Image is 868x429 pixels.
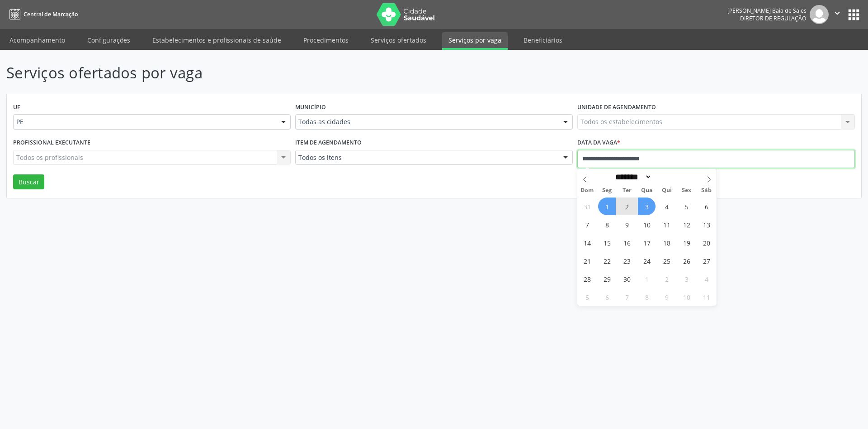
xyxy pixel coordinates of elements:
[598,270,616,288] span: Setembro 29, 2025
[697,188,717,193] span: Sáb
[146,32,288,48] a: Estabelecimentos e profissionais de saúde
[577,101,656,115] label: Unidade de agendamento
[598,288,616,306] span: Outubro 6, 2025
[81,32,137,48] a: Configurações
[638,198,656,215] span: Setembro 3, 2025
[658,288,675,306] span: Outubro 9, 2025
[678,270,695,288] span: Outubro 3, 2025
[617,188,637,193] span: Ter
[618,288,636,306] span: Outubro 7, 2025
[638,216,656,233] span: Setembro 10, 2025
[638,234,656,251] span: Setembro 17, 2025
[657,188,677,193] span: Qui
[677,188,697,193] span: Sex
[298,117,554,126] span: Todas as cidades
[6,62,605,84] p: Serviços ofertados por vaga
[658,252,675,270] span: Setembro 25, 2025
[16,117,272,126] span: PE
[598,252,616,270] span: Setembro 22, 2025
[13,174,44,190] button: Buscar
[810,5,829,24] img: img
[637,188,657,193] span: Qua
[829,5,846,24] button: 
[297,32,355,48] a: Procedimentos
[658,198,675,215] span: Setembro 4, 2025
[578,288,596,306] span: Outubro 5, 2025
[658,234,675,251] span: Setembro 18, 2025
[578,198,596,215] span: Agosto 31, 2025
[3,32,71,48] a: Acompanhamento
[13,136,90,150] label: Profissional executante
[364,32,433,48] a: Serviços ofertados
[832,8,842,18] i: 
[678,198,695,215] span: Setembro 5, 2025
[658,270,675,288] span: Outubro 2, 2025
[698,234,715,251] span: Setembro 20, 2025
[298,153,554,162] span: Todos os itens
[13,101,20,115] label: UF
[698,198,715,215] span: Setembro 6, 2025
[678,288,695,306] span: Outubro 10, 2025
[295,101,326,115] label: Município
[578,270,596,288] span: Setembro 28, 2025
[678,234,695,251] span: Setembro 19, 2025
[618,270,636,288] span: Setembro 30, 2025
[598,216,616,233] span: Setembro 8, 2025
[698,216,715,233] span: Setembro 13, 2025
[295,136,362,150] label: Item de agendamento
[597,188,617,193] span: Seg
[638,252,656,270] span: Setembro 24, 2025
[578,234,596,251] span: Setembro 14, 2025
[6,7,78,22] a: Central de Marcação
[698,252,715,270] span: Setembro 27, 2025
[517,32,569,48] a: Beneficiários
[442,32,508,50] a: Serviços por vaga
[618,234,636,251] span: Setembro 16, 2025
[618,252,636,270] span: Setembro 23, 2025
[577,188,597,193] span: Dom
[846,7,862,23] button: apps
[638,288,656,306] span: Outubro 8, 2025
[678,216,695,233] span: Setembro 12, 2025
[652,172,682,182] input: Year
[698,288,715,306] span: Outubro 11, 2025
[578,216,596,233] span: Setembro 7, 2025
[577,136,620,150] label: Data da vaga
[638,270,656,288] span: Outubro 1, 2025
[598,198,616,215] span: Setembro 1, 2025
[578,252,596,270] span: Setembro 21, 2025
[612,172,652,182] select: Month
[658,216,675,233] span: Setembro 11, 2025
[598,234,616,251] span: Setembro 15, 2025
[618,216,636,233] span: Setembro 9, 2025
[24,10,78,18] span: Central de Marcação
[678,252,695,270] span: Setembro 26, 2025
[618,198,636,215] span: Setembro 2, 2025
[740,14,807,22] span: Diretor de regulação
[698,270,715,288] span: Outubro 4, 2025
[727,7,807,14] div: [PERSON_NAME] Baia de Sales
